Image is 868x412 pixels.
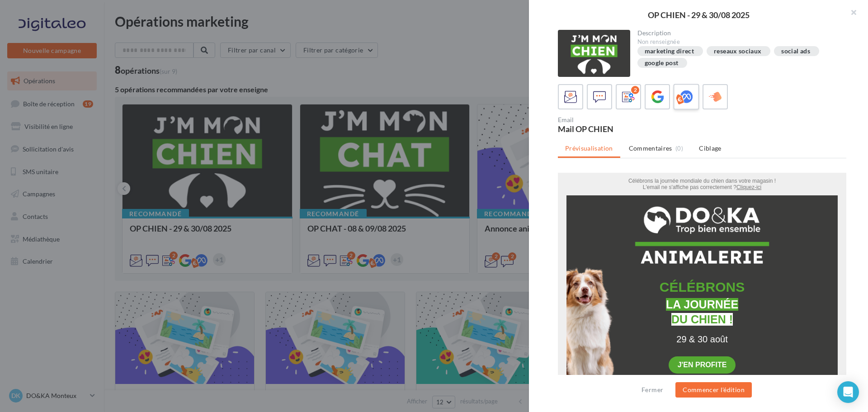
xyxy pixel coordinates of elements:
div: Open Intercom Messenger [837,381,859,403]
div: social ads [781,48,810,55]
a: Cliquez-ici [179,11,203,18]
div: Email [558,117,698,123]
div: OP CHIEN - 29 & 30/08 2025 [543,11,854,19]
img: logo_doka_Animalerie_Horizontal_fond_transparent-4.png [18,32,271,97]
span: LA JOURNÉE [108,125,180,138]
button: Fermer [638,384,667,395]
div: marketing direct [645,48,694,55]
span: Ciblage [699,144,721,152]
div: Non renseignée [637,38,840,46]
div: Mail OP CHIEN [558,125,698,133]
div: google post [645,60,679,66]
a: J'EN PROFITE [120,188,169,196]
div: reseaux sociaux [714,48,761,55]
div: 2 [631,86,639,94]
span: DU CHIEN ! [113,140,175,153]
strong: CÉLÉBRONS [102,107,187,122]
span: L'email ne s'affiche pas correctement ? [85,11,179,18]
span: 29 & 30 août [118,161,170,171]
div: Description [637,30,840,36]
span: (0) [675,145,683,152]
span: Commentaires [629,144,672,153]
span: Célébrons la journée mondiale du chien dans votre magasin ! [71,5,218,11]
button: Commencer l'édition [675,382,752,398]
